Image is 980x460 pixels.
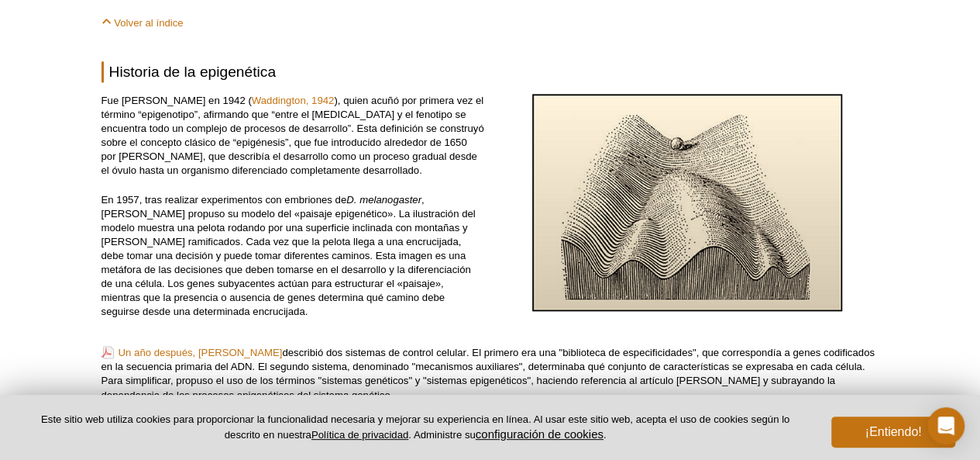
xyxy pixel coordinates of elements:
[532,94,842,311] img: Waddington
[41,413,789,440] font: Este sitio web utiliza cookies para proporcionar la funcionalidad necesaria y mejorar su experien...
[101,345,283,360] a: Un año después, [PERSON_NAME]
[831,417,955,448] button: ¡Entiendo!
[101,95,252,106] font: Fue [PERSON_NAME] en 1942 (
[252,95,335,106] a: Waddington, 1942
[282,347,466,358] font: describió dos sistemas de control celular
[101,347,875,400] font: . El primero era una "biblioteca de especificidades", que correspondía a genes codificados en la ...
[927,407,965,444] div: Abrir Intercom Messenger
[311,429,408,441] a: Política de privacidad
[346,194,421,206] font: D. melanogaster
[476,427,603,441] button: configuración de cookies
[114,17,183,29] font: Volver al índice
[101,194,347,206] font: En 1957, tras realizar experimentos con embriones de
[603,429,607,441] font: .
[865,425,922,438] font: ¡Entiendo!
[408,429,475,441] font: . Administre su
[101,95,484,176] font: ), quien acuñó por primera vez el término “epigenotipo”, afirmando que “entre el [MEDICAL_DATA] y...
[109,64,276,80] font: Historia de la epigenética
[119,347,283,358] font: Un año después, [PERSON_NAME]
[101,17,184,29] a: Volver al índice
[101,194,476,317] font: , [PERSON_NAME] propuso su modelo del «paisaje epigenético». La ilustración del modelo muestra un...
